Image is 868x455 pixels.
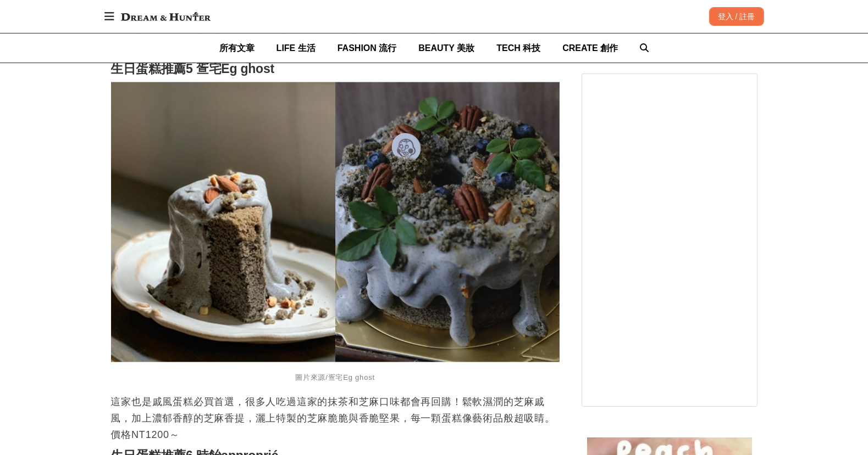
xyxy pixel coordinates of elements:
[496,33,540,63] a: TECH 科技
[111,394,560,443] p: 這家也是戚風蛋糕必買首選，很多人吃過這家的抹茶和芝麻口味都會再回購！鬆軟濕潤的芝麻戚風，加上濃郁香醇的芝麻香提，灑上特製的芝麻脆脆與香脆堅果，每一顆蛋糕像藝術品般超吸睛。價格NT1200～
[295,374,375,382] span: 圖片來源/疍宅Eg ghost
[418,43,474,53] span: BEAUTY 美妝
[115,7,216,26] img: Dream & Hunter
[111,61,274,76] strong: 生日蛋糕推薦5 疍宅Eg ghost
[219,33,255,63] a: 所有文章
[418,33,474,63] a: BEAUTY 美妝
[338,33,397,63] a: FASHION 流行
[277,43,316,53] span: LIFE 生活
[496,43,540,53] span: TECH 科技
[219,43,255,53] span: 所有文章
[277,33,316,63] a: LIFE 生活
[338,43,397,53] span: FASHION 流行
[111,82,560,362] img: 生日蛋糕推薦！IG人氣爆棚8家「台北蛋糕店」保證不踩雷，壽星吃了心滿意足下次又再訂！
[562,33,618,63] a: CREATE 創作
[709,7,764,26] div: 登入 / 註冊
[562,43,618,53] span: CREATE 創作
